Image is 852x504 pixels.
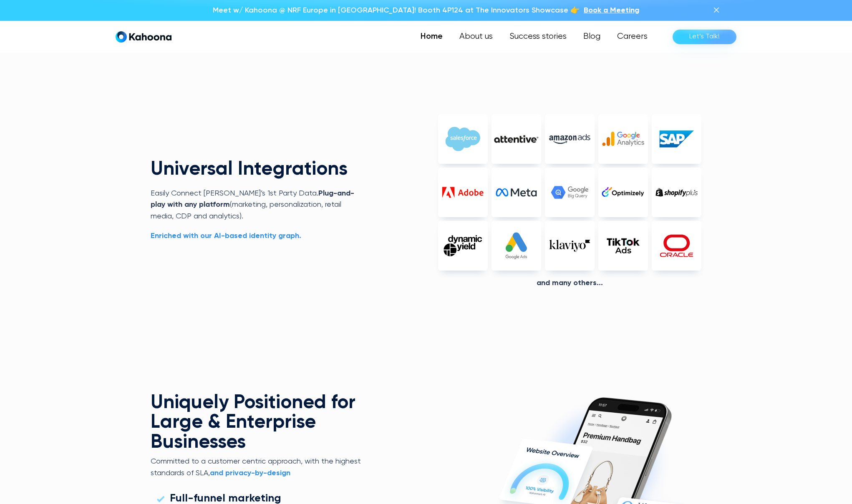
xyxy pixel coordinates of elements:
a: home [116,31,171,43]
strong: Enriched with our AI-based identity graph. [151,232,301,240]
p: Committed to a customer centric approach, with the highest standards of SLA, [151,456,363,479]
h2: Universal Integrations [151,160,363,180]
p: Easily Connect [PERSON_NAME]’s 1st Party Data. (marketing, personalization, retail media, CDP and... [151,188,363,222]
div: And Many others... [438,279,701,288]
a: Success stories [501,28,575,45]
strong: and privacy-by-design [210,469,290,477]
a: Careers [609,28,656,45]
a: Book a Meeting [584,5,639,16]
a: Let’s Talk! [673,30,736,44]
span: Book a Meeting [584,7,639,14]
p: Meet w/ Kahoona @ NRF Europe in [GEOGRAPHIC_DATA]! Booth 4P124 at The Innovators Showcase 👉 [213,5,580,16]
div: Let’s Talk! [689,30,720,43]
a: Home [412,28,451,45]
a: Blog [575,28,609,45]
h2: Uniquely Positioned for Large & Enterprise Businesses [151,393,363,453]
a: About us [451,28,501,45]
